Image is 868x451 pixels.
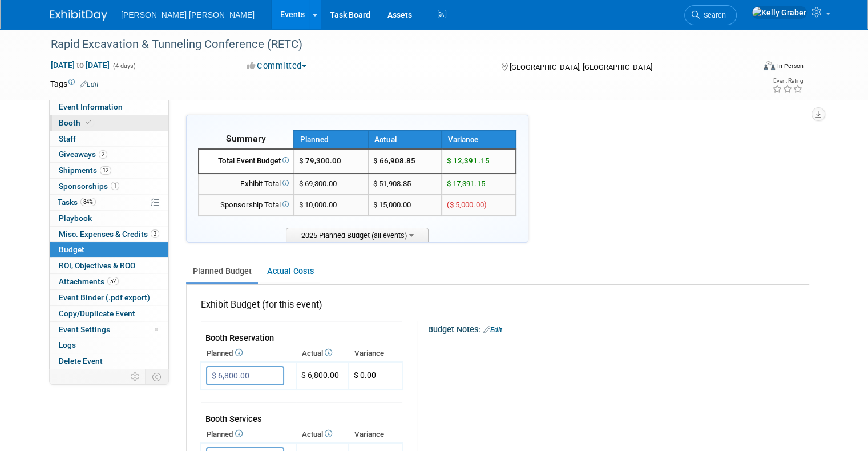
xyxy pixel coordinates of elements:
span: [PERSON_NAME] [PERSON_NAME] [121,10,255,19]
a: Logs [50,337,168,353]
span: [GEOGRAPHIC_DATA], [GEOGRAPHIC_DATA] [510,63,652,71]
div: Exhibit Total [204,179,289,190]
td: Personalize Event Tab Strip [126,369,146,384]
span: Event Settings [59,325,110,334]
span: $ 12,391.15 [447,156,489,165]
a: Sponsorships1 [50,179,168,194]
a: Event Information [50,99,168,115]
td: $ 15,000.00 [368,195,442,216]
span: (4 days) [112,62,136,70]
div: Exhibit Budget (for this event) [201,299,398,317]
button: Committed [243,60,311,72]
th: Actual [368,130,442,149]
span: Event Information [59,102,123,111]
td: Booth Services [201,402,402,427]
div: Budget Notes: [428,321,808,336]
a: Edit [80,80,99,88]
a: Giveaways2 [50,147,168,162]
th: Planned [201,345,296,361]
div: Event Format [692,59,804,76]
div: Rapid Excavation & Tunneling Conference (RETC) [47,34,740,55]
span: 52 [107,277,119,285]
a: Attachments52 [50,274,168,289]
td: $ 66,908.85 [368,149,442,174]
span: Logs [59,340,76,349]
span: ROI, Objectives & ROO [59,261,135,270]
span: $ 6,800.00 [301,371,339,380]
a: Budget [50,242,168,257]
span: 2025 Planned Budget (all events) [286,228,429,242]
a: Tasks84% [50,195,168,210]
a: Actual Costs [260,261,320,282]
span: Playbook [59,214,92,223]
span: 12 [100,166,111,175]
a: Edit [483,326,502,334]
span: Sponsorships [59,182,119,191]
th: Actual [296,345,349,361]
span: $ 69,300.00 [299,179,337,188]
a: Event Settings [50,322,168,337]
div: Event Rating [772,78,803,84]
a: Booth [50,115,168,131]
span: $ 0.00 [354,371,376,380]
img: Kelly Graber [752,6,807,19]
span: Delete Event [59,356,103,365]
a: Staff [50,131,168,147]
a: Playbook [50,211,168,226]
span: $ 17,391.15 [447,179,485,188]
span: $ 79,300.00 [299,156,341,165]
span: Misc. Expenses & Credits [59,229,159,239]
th: Variance [349,345,402,361]
span: 1 [111,182,119,190]
span: Giveaways [59,150,107,159]
img: Format-Inperson.png [764,61,775,70]
span: Booth [59,118,94,127]
span: ($ 5,000.00) [447,200,486,209]
span: Summary [226,133,266,144]
img: ExhibitDay [50,10,107,21]
th: Planned [294,130,368,149]
span: Shipments [59,166,111,175]
span: 3 [151,229,159,238]
span: Staff [59,134,76,143]
td: Booth Reservation [201,321,402,346]
span: Modified Layout [155,328,158,331]
th: Actual [296,426,349,442]
a: Misc. Expenses & Credits3 [50,227,168,242]
span: Search [700,11,726,19]
a: Event Binder (.pdf export) [50,290,168,305]
a: ROI, Objectives & ROO [50,258,168,273]
span: Tasks [58,198,96,207]
span: Event Binder (.pdf export) [59,293,150,302]
th: Variance [442,130,516,149]
th: Planned [201,426,296,442]
span: 2 [99,150,107,159]
span: $ 10,000.00 [299,200,337,209]
a: Shipments12 [50,163,168,178]
a: Delete Event [50,353,168,369]
span: Attachments [59,277,119,286]
span: 84% [80,198,96,206]
div: Sponsorship Total [204,200,289,211]
span: [DATE] [DATE] [50,60,110,70]
td: $ 51,908.85 [368,174,442,195]
span: Copy/Duplicate Event [59,309,135,318]
a: Search [684,5,737,25]
div: In-Person [777,62,804,70]
a: Planned Budget [186,261,258,282]
span: Budget [59,245,84,254]
i: Booth reservation complete [86,119,91,126]
span: to [75,61,86,70]
th: Variance [349,426,402,442]
td: Tags [50,78,99,90]
a: Copy/Duplicate Event [50,306,168,321]
div: Total Event Budget [204,156,289,167]
td: Toggle Event Tabs [146,369,169,384]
